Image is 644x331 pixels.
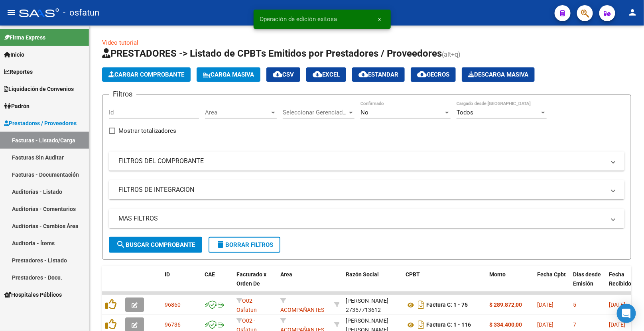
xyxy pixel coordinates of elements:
[201,266,233,301] datatable-header-cell: CAE
[360,109,368,116] span: No
[4,50,24,59] span: Inicio
[102,67,191,82] button: Cargar Comprobante
[109,180,624,199] mat-expansion-panel-header: FILTROS DE INTEGRACION
[628,8,638,17] mat-icon: person
[233,266,277,301] datatable-header-cell: Facturado x Orden De
[462,67,535,82] app-download-masive: Descarga masiva de comprobantes (adjuntos)
[573,271,601,287] span: Días desde Emisión
[4,85,74,93] span: Liquidación de Convenios
[209,237,280,253] button: Borrar Filtros
[573,301,576,308] span: 5
[109,152,624,171] mat-expansion-panel-header: FILTROS DEL COMPROBANTE
[283,109,347,116] span: Seleccionar Gerenciador
[489,301,522,308] strong: $ 289.872,00
[236,298,257,322] span: O02 - Osfatun Propio
[346,296,399,313] div: 27357713612
[266,67,300,82] button: CSV
[358,69,368,79] mat-icon: cloud_download
[573,321,576,328] span: 7
[161,266,201,301] datatable-header-cell: ID
[63,4,99,22] span: - osfatun
[109,237,202,253] button: Buscar Comprobante
[537,301,553,308] span: [DATE]
[165,301,181,308] span: 96860
[273,71,294,78] span: CSV
[352,67,405,82] button: Estandar
[116,240,126,249] mat-icon: search
[402,266,486,301] datatable-header-cell: CPBT
[118,157,605,165] mat-panel-title: FILTROS DEL COMPROBANTE
[313,71,340,78] span: EXCEL
[6,8,16,17] mat-icon: menu
[216,240,225,249] mat-icon: delete
[277,266,331,301] datatable-header-cell: Area
[468,71,528,78] span: Descarga Masiva
[102,39,138,46] a: Video tutorial
[205,109,270,116] span: Area
[617,304,636,323] div: Open Intercom Messenger
[462,67,535,82] button: Descarga Masiva
[280,271,292,278] span: Area
[165,271,170,278] span: ID
[537,321,553,328] span: [DATE]
[273,69,282,79] mat-icon: cloud_download
[417,71,449,78] span: Gecros
[306,67,346,82] button: EXCEL
[280,298,324,322] span: ACOMPAÑANTES TERAPEUTICOS
[416,318,426,331] i: Descargar documento
[118,126,176,136] span: Mostrar totalizadores
[358,71,398,78] span: Estandar
[411,67,456,82] button: Gecros
[416,298,426,311] i: Descargar documento
[442,51,461,58] span: (alt+q)
[108,71,184,78] span: Cargar Comprobante
[417,69,427,79] mat-icon: cloud_download
[4,119,77,128] span: Prestadores / Proveedores
[406,271,420,278] span: CPBT
[426,322,471,328] strong: Factura C: 1 - 116
[372,12,388,26] button: x
[118,185,605,194] mat-panel-title: FILTROS DE INTEGRACION
[609,321,625,328] span: [DATE]
[426,302,468,308] strong: Factura C: 1 - 75
[606,266,642,301] datatable-header-cell: Fecha Recibido
[346,296,388,305] div: [PERSON_NAME]
[346,271,379,278] span: Razón Social
[216,241,273,248] span: Borrar Filtros
[118,214,605,223] mat-panel-title: MAS FILTROS
[609,301,625,308] span: [DATE]
[4,290,62,299] span: Hospitales Públicos
[205,271,215,278] span: CAE
[313,69,322,79] mat-icon: cloud_download
[102,48,442,59] span: PRESTADORES -> Listado de CPBTs Emitidos por Prestadores / Proveedores
[534,266,570,301] datatable-header-cell: Fecha Cpbt
[378,16,381,23] span: x
[203,71,254,78] span: Carga Masiva
[197,67,260,82] button: Carga Masiva
[537,271,566,278] span: Fecha Cpbt
[609,271,631,287] span: Fecha Recibido
[4,67,33,76] span: Reportes
[489,271,506,278] span: Monto
[260,15,337,23] span: Operación de edición exitosa
[489,321,522,328] strong: $ 334.400,00
[486,266,534,301] datatable-header-cell: Monto
[116,241,195,248] span: Buscar Comprobante
[109,89,136,100] h3: Filtros
[109,209,624,228] mat-expansion-panel-header: MAS FILTROS
[236,271,266,287] span: Facturado x Orden De
[457,109,473,116] span: Todos
[4,33,45,42] span: Firma Express
[570,266,606,301] datatable-header-cell: Días desde Emisión
[4,102,30,110] span: Padrón
[343,266,402,301] datatable-header-cell: Razón Social
[165,321,181,328] span: 96736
